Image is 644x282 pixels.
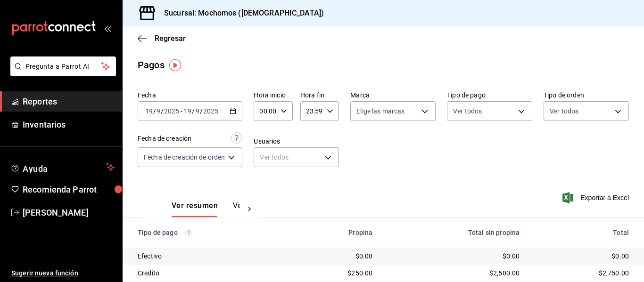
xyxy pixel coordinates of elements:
[169,59,181,71] img: Tooltip marker
[192,107,195,115] span: /
[138,58,165,72] div: Pagos
[195,107,200,115] input: --
[138,268,284,278] div: Credito
[453,106,482,116] span: Ver todos
[185,229,192,236] svg: Los pagos realizados con Pay y otras terminales son montos brutos.
[535,229,629,236] div: Total
[138,229,284,236] div: Tipo de pago
[535,268,629,278] div: $2,750.00
[183,107,192,115] input: --
[164,107,180,115] input: ----
[254,138,339,145] label: Usuarios
[23,95,115,108] span: Reportes
[25,62,101,72] span: Pregunta a Parrot AI
[138,34,186,43] button: Regresar
[172,201,240,217] div: navigation tabs
[388,229,520,236] div: Total sin propina
[535,251,629,261] div: $0.00
[7,68,116,78] a: Pregunta a Parrot AI
[156,107,161,115] input: --
[299,229,372,236] div: Propina
[388,251,520,261] div: $0.00
[144,153,225,162] span: Fecha de creación de orden
[155,34,186,43] span: Regresar
[104,24,111,32] button: open_drawer_menu
[200,107,203,115] span: /
[172,201,218,217] button: Ver resumen
[138,134,191,144] div: Fecha de creación
[23,183,115,196] span: Recomienda Parrot
[388,268,520,278] div: $2,500.00
[254,147,339,167] div: Ver todos
[203,107,219,115] input: ----
[447,92,532,98] label: Tipo de pago
[138,92,242,98] label: Fecha
[138,251,284,261] div: Efectivo
[564,192,629,203] button: Exportar a Excel
[300,92,339,98] label: Hora fin
[23,206,115,219] span: [PERSON_NAME]
[11,268,115,278] span: Sugerir nueva función
[356,106,405,116] span: Elige las marcas
[550,106,578,116] span: Ver todos
[157,8,324,19] h3: Sucursal: Mochomos ([DEMOGRAPHIC_DATA])
[254,92,292,98] label: Hora inicio
[181,107,182,115] span: -
[23,161,102,173] span: Ayuda
[350,92,436,98] label: Marca
[161,107,164,115] span: /
[145,107,153,115] input: --
[544,92,629,98] label: Tipo de orden
[23,118,115,131] span: Inventarios
[299,268,372,278] div: $250.00
[153,107,156,115] span: /
[233,201,268,217] button: Ver pagos
[10,56,116,76] button: Pregunta a Parrot AI
[299,251,372,261] div: $0.00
